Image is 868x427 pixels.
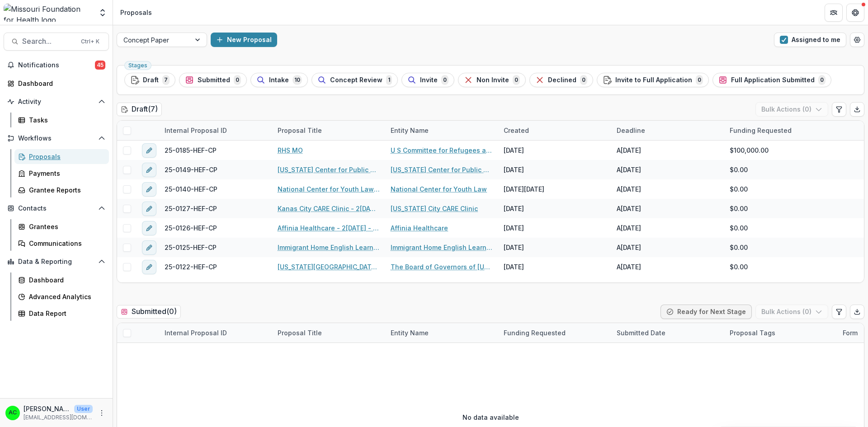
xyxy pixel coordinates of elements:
span: $0.00 [730,223,748,233]
div: Alyssa Curran [9,410,17,416]
div: Advanced Analytics [29,292,102,301]
span: Invite [420,76,438,84]
div: Funding Requested [498,323,611,343]
span: 0 [696,75,703,85]
div: Tasks [29,115,102,125]
div: Ctrl + K [79,37,101,47]
div: Proposal Title [272,323,385,343]
div: Deadline [611,126,651,135]
a: Dashboard [4,76,109,91]
div: Proposals [120,8,152,17]
button: Open entity switcher [96,4,109,22]
a: Communications [14,236,109,251]
div: Proposal Title [272,126,327,135]
button: edit [142,182,156,197]
a: U S Committee for Refugees and Immigrants Inc [391,145,493,155]
a: Advanced Analytics [14,289,109,304]
span: 7 [162,75,170,85]
span: $0.00 [730,204,748,213]
button: Open Contacts [4,201,109,216]
p: [PERSON_NAME] [24,404,71,413]
a: [US_STATE] City CARE Clinic [391,204,478,213]
span: $0.00 [730,262,748,272]
button: Intake10 [250,73,308,87]
span: 10 [292,75,302,85]
div: Deadline [611,121,724,140]
div: A[DATE] [617,223,641,233]
span: 0 [580,75,587,85]
div: A[DATE] [617,204,641,213]
button: Declined0 [529,73,593,87]
button: edit [142,221,156,235]
div: A[DATE] [617,243,641,252]
span: 0 [234,75,241,85]
button: Invite to Full Application0 [597,73,709,87]
div: [DATE] [504,165,524,174]
a: Data Report [14,306,109,321]
div: Submitted Date [611,323,724,343]
span: Submitted [198,76,230,84]
div: Created [498,126,534,135]
h2: Submitted ( 0 ) [117,305,181,318]
div: Proposal Title [272,121,385,140]
div: Proposal Tags [724,323,837,343]
button: Full Application Submitted0 [712,73,831,87]
span: Workflows [18,135,94,142]
span: 25-0140-HEF-CP [165,184,217,194]
button: New Proposal [211,33,277,47]
span: Activity [18,98,94,106]
span: 25-0185-HEF-CP [165,145,217,155]
button: Bulk Actions (0) [755,102,828,117]
div: Created [498,121,611,140]
div: Funding Requested [724,121,837,140]
button: Open Data & Reporting [4,254,109,269]
a: Dashboard [14,272,109,287]
button: Assigned to me [774,33,846,47]
span: Search... [22,37,75,46]
span: 25-0122-HEF-CP [165,262,217,272]
a: [US_STATE] Center for Public Health Excellence - [DATE] - [DATE] Request for Concept Papers [278,165,380,174]
span: Declined [548,76,576,84]
div: Form [837,328,863,338]
button: Non Invite0 [458,73,526,87]
div: Internal Proposal ID [159,121,272,140]
div: A[DATE] [617,262,641,272]
a: National Center for Youth Law - 2[DATE] - 2[DATE] Request for Concept Papers [278,184,380,194]
div: A[DATE] [617,184,641,194]
div: A[DATE] [617,165,641,174]
h2: Draft ( 7 ) [117,103,162,116]
div: Internal Proposal ID [159,323,272,343]
button: Export table data [850,102,864,117]
a: Affinia Healthcare - 2[DATE] - 2[DATE] Request for Concept Papers [278,223,380,233]
div: Proposals [29,152,102,161]
button: Export table data [850,305,864,319]
span: 0 [818,75,826,85]
div: Payments [29,169,102,178]
div: Proposal Tags [724,328,781,338]
span: 45 [95,61,105,70]
div: Communications [29,239,102,248]
div: Dashboard [18,79,102,88]
a: National Center for Youth Law [391,184,487,194]
span: 25-0125-HEF-CP [165,243,217,252]
a: [US_STATE] Center for Public Health Excellence [391,165,493,174]
button: Ready for Next Stage [660,305,752,319]
div: Internal Proposal ID [159,126,232,135]
a: The Board of Governors of [US_STATE][GEOGRAPHIC_DATA] [391,262,493,272]
span: Contacts [18,205,94,212]
button: Edit table settings [832,305,846,319]
div: Entity Name [385,328,434,338]
span: $0.00 [730,165,748,174]
div: Grantees [29,222,102,231]
button: Search... [4,33,109,51]
button: Edit table settings [832,102,846,117]
span: Concept Review [330,76,382,84]
button: edit [142,260,156,274]
span: 25-0126-HEF-CP [165,223,217,233]
div: Dashboard [29,275,102,285]
div: [DATE] [504,243,524,252]
nav: breadcrumb [117,6,156,19]
button: Get Help [846,4,864,22]
a: Payments [14,166,109,181]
